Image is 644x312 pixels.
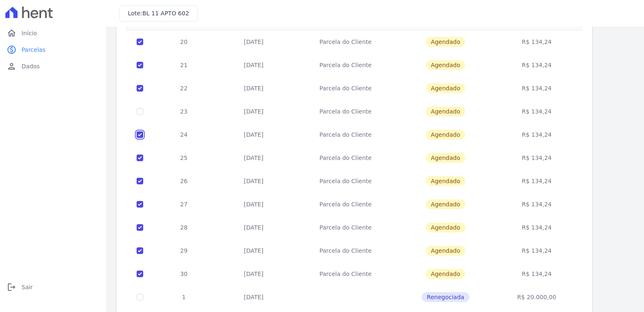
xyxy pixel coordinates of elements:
span: Renegociada [422,292,469,302]
td: Parcela do Cliente [293,262,398,285]
i: home [7,28,17,38]
td: R$ 134,24 [493,30,581,53]
td: R$ 134,24 [493,193,581,216]
a: paidParcelas [3,41,103,58]
td: [DATE] [215,123,293,146]
span: Agendado [426,60,465,70]
span: Agendado [426,37,465,47]
span: Parcelas [22,46,46,54]
i: logout [7,282,17,292]
span: BL 11 APTO 602 [142,10,189,17]
a: logoutSair [3,279,103,295]
span: Dados [22,62,40,70]
td: 29 [153,239,215,262]
td: 27 [153,193,215,216]
td: Parcela do Cliente [293,53,398,77]
td: [DATE] [215,146,293,169]
td: [DATE] [215,216,293,239]
td: 21 [153,53,215,77]
td: R$ 134,24 [493,169,581,193]
td: 23 [153,100,215,123]
td: R$ 134,24 [493,216,581,239]
span: Agendado [426,130,465,140]
span: Agendado [426,83,465,93]
td: R$ 134,24 [493,239,581,262]
td: Parcela do Cliente [293,100,398,123]
span: Agendado [426,106,465,116]
td: [DATE] [215,193,293,216]
td: [DATE] [215,77,293,100]
td: R$ 20.000,00 [493,285,581,309]
td: [DATE] [215,285,293,309]
td: [DATE] [215,239,293,262]
td: Parcela do Cliente [293,123,398,146]
td: Parcela do Cliente [293,193,398,216]
span: Sair [22,283,33,291]
span: Agendado [426,176,465,186]
td: [DATE] [215,100,293,123]
td: Parcela do Cliente [293,216,398,239]
td: 28 [153,216,215,239]
td: [DATE] [215,30,293,53]
td: [DATE] [215,169,293,193]
span: Início [22,29,37,37]
td: Parcela do Cliente [293,30,398,53]
td: 30 [153,262,215,285]
td: Parcela do Cliente [293,77,398,100]
td: 1 [153,285,215,309]
i: paid [7,45,17,55]
td: R$ 134,24 [493,146,581,169]
span: Agendado [426,246,465,256]
td: Parcela do Cliente [293,169,398,193]
td: 24 [153,123,215,146]
a: homeInício [3,25,103,41]
td: Parcela do Cliente [293,146,398,169]
span: Agendado [426,223,465,232]
td: [DATE] [215,262,293,285]
td: 20 [153,30,215,53]
td: [DATE] [215,53,293,77]
span: Agendado [426,153,465,163]
td: Parcela do Cliente [293,239,398,262]
i: person [7,61,17,71]
td: R$ 134,24 [493,77,581,100]
td: R$ 134,24 [493,123,581,146]
td: 22 [153,77,215,100]
span: Agendado [426,199,465,209]
h3: Lote: [128,9,189,18]
span: Agendado [426,269,465,279]
a: personDados [3,58,103,75]
td: R$ 134,24 [493,262,581,285]
td: 25 [153,146,215,169]
td: 26 [153,169,215,193]
td: R$ 134,24 [493,100,581,123]
td: R$ 134,24 [493,53,581,77]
